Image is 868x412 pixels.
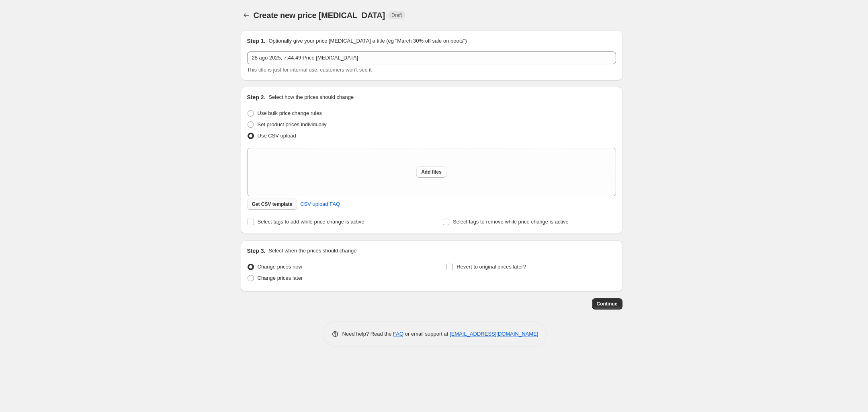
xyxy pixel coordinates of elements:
span: Change prices later [258,275,303,281]
span: Add files [421,169,442,175]
button: Price change jobs [241,10,252,21]
span: Use bulk price change rules [258,110,322,116]
span: Set product prices individually [258,121,327,127]
span: Revert to original prices later? [457,264,526,270]
span: This title is just for internal use, customers won't see it [247,67,372,73]
h2: Step 2. [247,93,266,101]
p: Optionally give your price [MEDICAL_DATA] a title (eg "March 30% off sale on boots") [268,37,467,45]
span: Use CSV upload [258,133,296,139]
span: Continue [597,301,618,307]
h2: Step 3. [247,247,266,255]
a: FAQ [393,331,403,337]
h2: Step 1. [247,37,266,45]
span: Draft [391,12,402,18]
button: Continue [592,298,622,310]
span: Select tags to remove while price change is active [453,219,569,225]
span: Create new price [MEDICAL_DATA] [254,11,385,20]
a: [EMAIL_ADDRESS][DOMAIN_NAME] [450,331,538,337]
p: Select when the prices should change [268,247,356,255]
input: 30% off holiday sale [247,51,616,64]
button: Add files [416,166,446,178]
span: Get CSV template [252,201,293,207]
p: Select how the prices should change [268,93,354,101]
a: CSV upload FAQ [295,198,345,211]
button: Get CSV template [247,199,297,210]
span: or email support at [403,331,450,337]
span: Need help? Read the [342,331,393,337]
span: Select tags to add while price change is active [258,219,364,225]
span: CSV upload FAQ [300,200,340,208]
span: Change prices now [258,264,302,270]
